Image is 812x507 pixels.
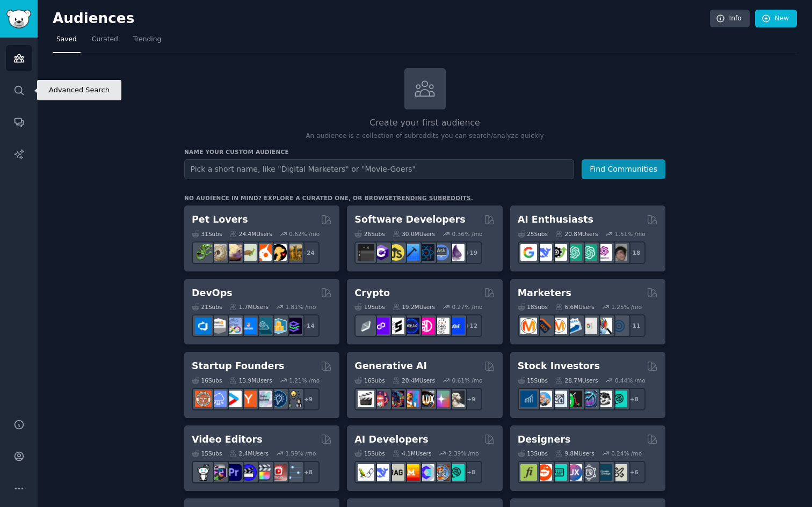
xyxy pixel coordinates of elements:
div: + 8 [297,461,320,483]
div: 2.4M Users [229,450,269,457]
img: growmybusiness [285,391,302,407]
div: 28.7M Users [555,377,598,384]
div: 15 Sub s [354,450,385,457]
h2: Audiences [53,10,710,27]
div: + 9 [297,388,320,410]
img: Emailmarketing [565,318,582,334]
img: LangChain [358,464,374,481]
a: trending subreddits [393,195,470,201]
img: OpenAIDev [596,244,612,261]
div: 9.8M Users [555,450,595,457]
img: technicalanalysis [611,391,627,407]
div: + 19 [460,241,482,264]
div: 26 Sub s [354,230,385,238]
img: StocksAndTrading [581,391,597,407]
div: + 24 [297,241,320,264]
div: + 12 [460,314,482,337]
div: + 14 [297,314,320,337]
a: Saved [53,31,81,53]
img: herpetology [195,244,212,261]
div: 20.4M Users [393,377,435,384]
div: No audience in mind? Explore a curated one, or browse . [184,194,473,202]
img: Rag [388,464,404,481]
input: Pick a short name, like "Digital Marketers" or "Movie-Goers" [184,159,574,179]
img: Trading [565,391,582,407]
img: deepdream [388,391,404,407]
div: 31 Sub s [192,230,222,238]
div: 13 Sub s [518,450,548,457]
img: OpenSourceAI [418,464,434,481]
button: Find Communities [582,159,665,179]
img: starryai [433,391,450,407]
div: 1.7M Users [229,303,269,311]
h2: Generative AI [354,359,427,373]
p: An audience is a collection of subreddits you can search/analyze quickly [184,131,665,141]
div: + 18 [623,241,646,264]
div: 19.2M Users [393,303,435,311]
img: learnjavascript [388,244,404,261]
img: googleads [581,318,597,334]
h2: Software Developers [354,213,465,226]
h2: AI Enthusiasts [518,213,593,226]
img: finalcutpro [255,464,272,481]
div: 13.9M Users [229,377,272,384]
h2: Create your first audience [184,116,665,130]
h2: AI Developers [354,433,428,446]
img: defiblockchain [418,318,434,334]
div: 2.39 % /mo [448,450,479,457]
img: GummySearch logo [6,10,31,28]
img: content_marketing [520,318,537,334]
img: indiehackers [255,391,272,407]
img: startup [225,391,242,407]
span: Trending [133,35,161,45]
div: 16 Sub s [354,377,385,384]
div: 6.6M Users [555,303,595,311]
a: Info [710,10,750,28]
img: swingtrading [596,391,612,407]
img: postproduction [285,464,302,481]
div: + 11 [623,314,646,337]
h2: Video Editors [192,433,263,446]
img: dividends [520,391,537,407]
img: ycombinator [240,391,257,407]
div: 1.21 % /mo [289,377,320,384]
img: logodesign [535,464,552,481]
img: UX_Design [611,464,627,481]
img: dogbreed [285,244,302,261]
img: software [358,244,374,261]
img: FluxAI [418,391,434,407]
img: platformengineering [255,318,272,334]
img: dalle2 [373,391,389,407]
div: + 8 [623,388,646,410]
h3: Name your custom audience [184,148,665,156]
img: Docker_DevOps [225,318,242,334]
h2: Startup Founders [192,359,284,373]
div: 25 Sub s [518,230,548,238]
img: 0xPolygon [373,318,389,334]
div: 18 Sub s [518,303,548,311]
span: Saved [56,35,77,45]
div: 21 Sub s [192,303,222,311]
img: ballpython [210,244,227,261]
img: DeepSeek [373,464,389,481]
h2: Crypto [354,286,390,300]
img: AItoolsCatalog [550,244,567,261]
img: MarketingResearch [596,318,612,334]
div: + 8 [460,461,482,483]
div: + 9 [460,388,482,410]
div: 15 Sub s [192,450,222,457]
div: 19 Sub s [354,303,385,311]
img: csharp [373,244,389,261]
h2: Marketers [518,286,571,300]
div: 24.4M Users [229,230,272,238]
img: chatgpt_prompts_ [581,244,597,261]
div: 0.24 % /mo [611,450,642,457]
div: 1.51 % /mo [615,230,646,238]
img: web3 [403,318,419,334]
img: UXDesign [565,464,582,481]
img: sdforall [403,391,419,407]
div: 20.8M Users [555,230,598,238]
img: ethfinance [358,318,374,334]
img: turtle [240,244,257,261]
img: DreamBooth [448,391,465,407]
